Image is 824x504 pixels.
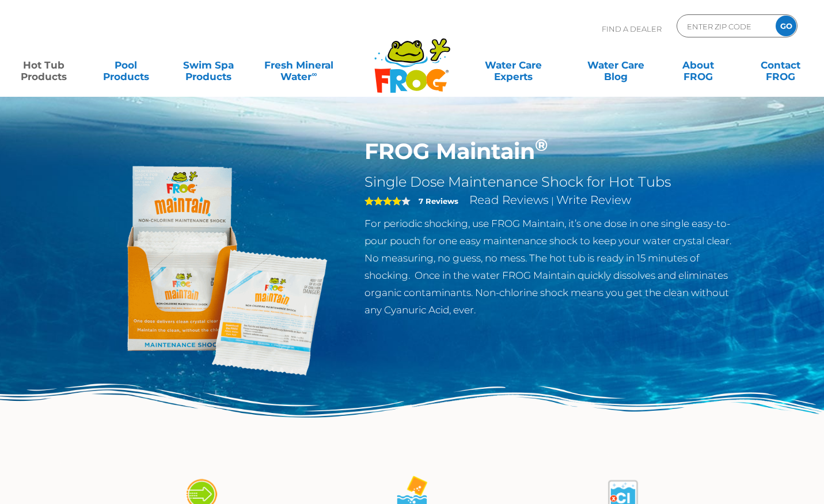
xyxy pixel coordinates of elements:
a: Write Review [556,193,631,207]
a: AboutFROG [666,54,730,77]
a: Water CareBlog [584,54,648,77]
p: Find A Dealer [602,14,662,43]
a: Read Reviews [469,193,549,207]
p: For periodic shocking, use FROG Maintain, it’s one dose in one single easy-to-pour pouch for one ... [364,215,741,319]
img: Frog_Maintain_Hero-2-v2.png [84,138,348,402]
strong: 7 Reviews [419,196,458,206]
img: Frog Products Logo [368,23,457,93]
sup: ∞ [312,70,317,78]
a: Fresh MineralWater∞ [259,54,339,77]
sup: ® [535,135,548,155]
span: | [551,195,554,206]
input: GO [776,16,796,36]
span: 4 [364,196,401,206]
h2: Single Dose Maintenance Shock for Hot Tubs [364,173,741,191]
a: Hot TubProducts [12,54,75,77]
a: Water CareExperts [461,54,565,77]
h1: FROG Maintain [364,138,741,165]
a: PoolProducts [94,54,158,77]
a: ContactFROG [749,54,812,77]
a: Swim SpaProducts [176,54,240,77]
